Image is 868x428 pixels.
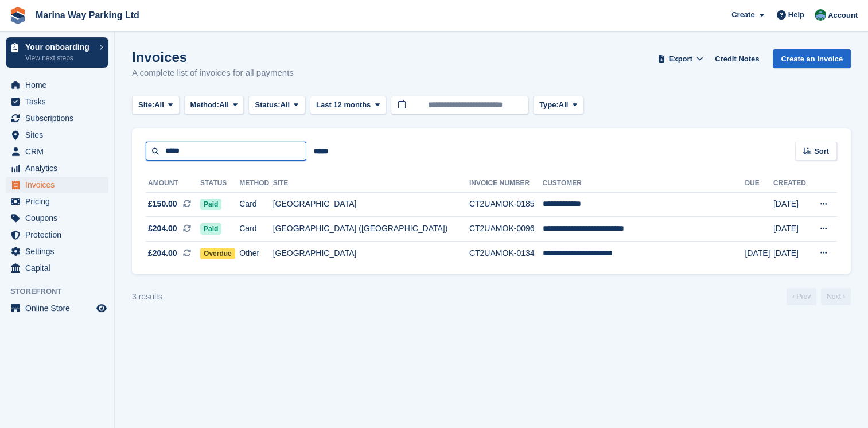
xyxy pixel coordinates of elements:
[469,174,543,193] th: Invoice Number
[6,37,108,68] a: Your onboarding View next steps
[273,241,469,265] td: [GEOGRAPHIC_DATA]
[148,198,177,210] span: £150.00
[6,77,108,93] a: menu
[146,174,200,193] th: Amount
[9,7,26,24] img: stora-icon-8386f47178a22dfd0bd8f6a31ec36ba5ce8667c1dd55bd0f319d3a0aa187defe.svg
[184,96,244,115] button: Method: All
[542,174,745,193] th: Customer
[787,288,816,305] a: Previous
[25,43,94,51] p: Your onboarding
[25,300,94,316] span: Online Store
[6,243,108,259] a: menu
[773,174,810,193] th: Created
[316,99,371,111] span: Last 12 months
[25,143,94,159] span: CRM
[469,192,543,217] td: CT2UAMOK-0185
[25,127,94,143] span: Sites
[745,174,773,193] th: Due
[773,192,810,217] td: [DATE]
[773,49,851,68] a: Create an Invoice
[710,49,764,68] a: Credit Notes
[154,99,164,111] span: All
[6,210,108,226] a: menu
[6,110,108,126] a: menu
[6,193,108,209] a: menu
[784,288,853,305] nav: Page
[559,99,569,111] span: All
[255,99,280,111] span: Status:
[148,247,177,259] span: £204.00
[25,260,94,276] span: Capital
[239,241,273,265] td: Other
[814,146,829,157] span: Sort
[6,160,108,176] a: menu
[539,99,559,111] span: Type:
[6,177,108,193] a: menu
[310,96,386,115] button: Last 12 months
[731,9,754,21] span: Create
[273,174,469,193] th: Site
[25,210,94,226] span: Coupons
[95,301,108,315] a: Preview store
[31,6,144,25] a: Marina Way Parking Ltd
[25,227,94,243] span: Protection
[200,199,221,210] span: Paid
[132,291,162,303] div: 3 results
[655,49,706,68] button: Export
[132,49,294,65] h1: Invoices
[6,260,108,276] a: menu
[821,288,851,305] a: Next
[25,53,94,63] p: View next steps
[200,248,235,259] span: Overdue
[281,99,290,111] span: All
[219,99,229,111] span: All
[200,174,239,193] th: Status
[200,223,221,235] span: Paid
[25,110,94,126] span: Subscriptions
[138,99,154,111] span: Site:
[469,217,543,242] td: CT2UAMOK-0096
[773,217,810,242] td: [DATE]
[10,286,114,297] span: Storefront
[469,241,543,265] td: CT2UAMOK-0134
[788,9,804,21] span: Help
[239,174,273,193] th: Method
[6,143,108,159] a: menu
[148,223,177,235] span: £204.00
[25,243,94,259] span: Settings
[25,160,94,176] span: Analytics
[190,99,220,111] span: Method:
[745,241,773,265] td: [DATE]
[815,9,826,21] img: Richard
[25,94,94,110] span: Tasks
[248,96,305,115] button: Status: All
[533,96,583,115] button: Type: All
[6,127,108,143] a: menu
[669,53,692,65] span: Export
[25,77,94,93] span: Home
[773,241,810,265] td: [DATE]
[25,177,94,193] span: Invoices
[273,217,469,242] td: [GEOGRAPHIC_DATA] ([GEOGRAPHIC_DATA])
[828,10,858,21] span: Account
[132,96,180,115] button: Site: All
[239,192,273,217] td: Card
[132,67,294,80] p: A complete list of invoices for all payments
[6,300,108,316] a: menu
[6,227,108,243] a: menu
[6,94,108,110] a: menu
[25,193,94,209] span: Pricing
[273,192,469,217] td: [GEOGRAPHIC_DATA]
[239,217,273,242] td: Card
